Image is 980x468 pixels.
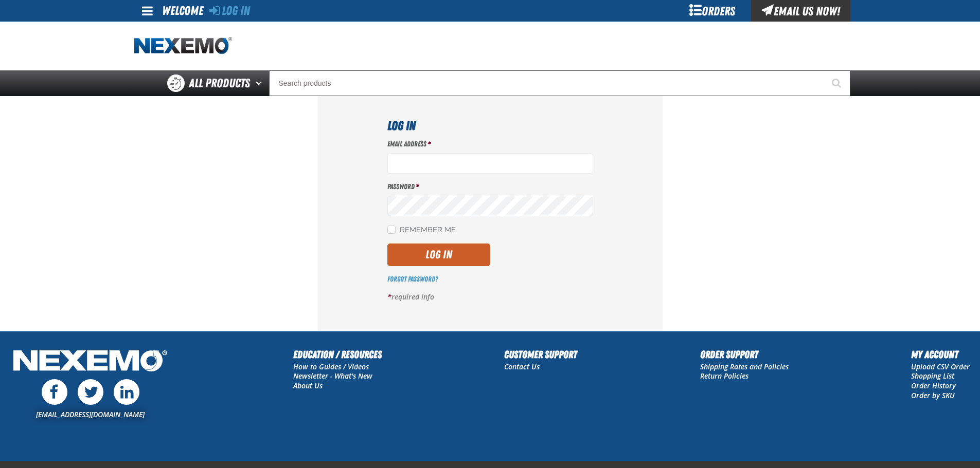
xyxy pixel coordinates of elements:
[10,347,170,377] img: Nexemo Logo
[387,117,593,135] h1: Log In
[387,139,593,149] label: Email Address
[293,381,323,390] a: About Us
[134,37,232,55] a: Home
[911,371,954,381] a: Shopping List
[911,390,955,400] a: Order by SKU
[911,381,956,390] a: Order History
[209,4,250,18] a: Log In
[700,371,749,381] a: Return Policies
[36,409,145,419] a: [EMAIL_ADDRESS][DOMAIN_NAME]
[293,371,372,381] a: Newsletter - What's New
[387,226,396,234] input: Remember Me
[504,362,540,371] a: Contact Us
[387,182,593,192] label: Password
[269,70,850,96] input: Search
[387,292,593,302] p: required info
[134,37,232,55] img: Nexemo logo
[387,244,490,266] button: Log In
[700,362,789,371] a: Shipping Rates and Policies
[911,362,970,371] a: Upload CSV Order
[911,347,970,362] h2: My Account
[700,347,789,362] h2: Order Support
[293,347,382,362] h2: Education / Resources
[252,70,269,96] button: Open All Products pages
[387,226,456,235] label: Remember Me
[189,74,250,92] span: All Products
[825,70,850,96] button: Start Searching
[387,275,438,283] a: Forgot Password?
[504,347,577,362] h2: Customer Support
[293,362,369,371] a: How to Guides / Videos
